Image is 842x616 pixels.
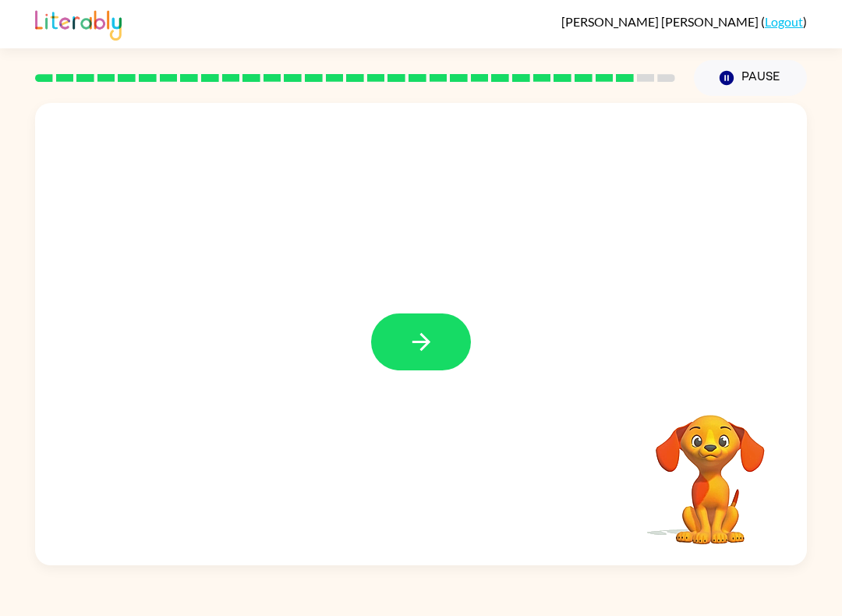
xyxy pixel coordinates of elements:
div: ( ) [561,14,807,29]
video: Your browser must support playing .mp4 files to use Literably. Please try using another browser. [632,391,788,547]
span: [PERSON_NAME] [PERSON_NAME] [561,14,761,29]
button: Pause [694,60,807,96]
img: Literably [35,6,122,41]
a: Logout [765,14,803,29]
